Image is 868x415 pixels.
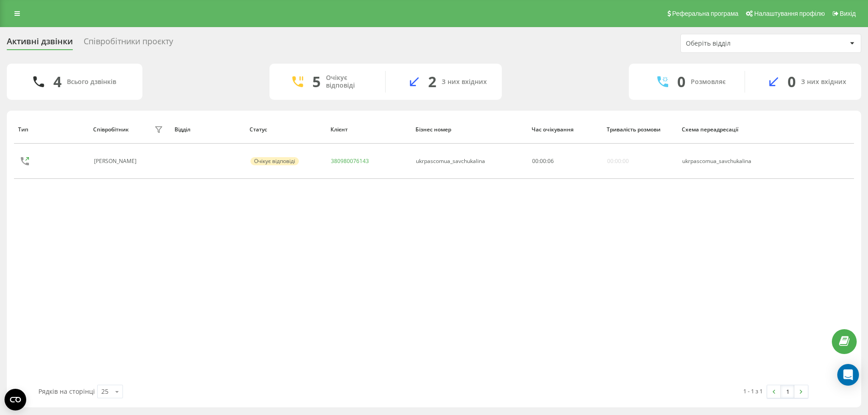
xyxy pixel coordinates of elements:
[691,78,726,86] div: Розмовляє
[94,158,139,164] div: [PERSON_NAME]
[331,157,369,165] a: 380980076143
[84,37,173,51] div: Співробітники проєкту
[250,126,322,133] div: Статус
[175,126,241,133] div: Відділ
[672,10,739,17] span: Реферальна програма
[250,157,299,165] div: Очікує відповіді
[532,126,598,133] div: Час очікування
[754,10,825,17] span: Налаштування профілю
[781,385,794,398] a: 1
[840,10,856,17] span: Вихід
[532,158,554,164] div: : :
[837,364,859,386] div: Open Intercom Messenger
[416,158,485,164] div: ukrpascomua_savchukalina
[788,73,796,90] div: 0
[5,389,26,410] button: Open CMP widget
[428,73,436,90] div: 2
[547,157,554,165] span: 06
[93,126,129,133] div: Співробітник
[743,387,763,396] div: 1 - 1 з 1
[532,157,538,165] span: 00
[686,40,794,47] div: Оберіть відділ
[326,74,372,89] div: Очікує відповіді
[330,126,407,133] div: Клієнт
[682,126,775,133] div: Схема переадресації
[38,387,95,396] span: Рядків на сторінці
[540,157,546,165] span: 00
[18,126,85,133] div: Тип
[7,37,73,51] div: Активні дзвінки
[677,73,685,90] div: 0
[415,126,523,133] div: Бізнес номер
[312,73,321,90] div: 5
[682,158,774,164] div: ukrpascomua_savchukalina
[607,126,673,133] div: Тривалість розмови
[442,78,487,86] div: З них вхідних
[801,78,846,86] div: З них вхідних
[67,78,116,86] div: Всього дзвінків
[53,73,61,90] div: 4
[607,158,629,164] div: 00:00:00
[101,387,108,396] div: 25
